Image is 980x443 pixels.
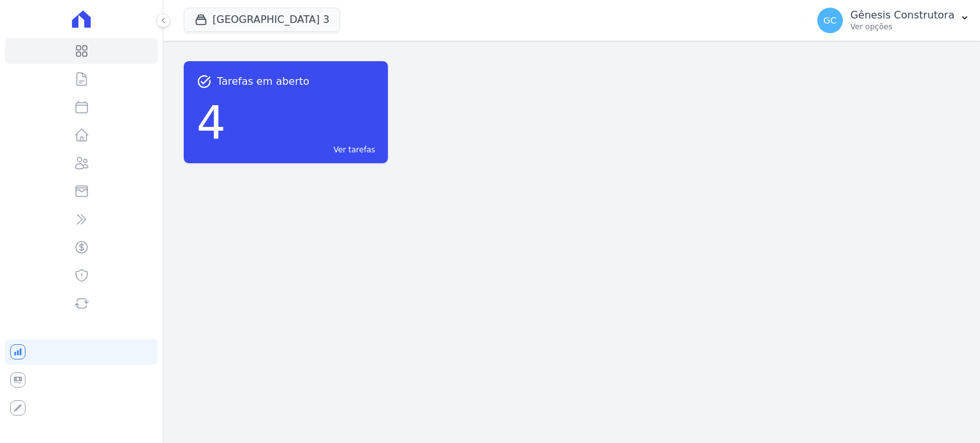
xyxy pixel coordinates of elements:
[231,144,375,156] a: Ver tarefas
[850,22,954,32] p: Ver opções
[850,9,954,22] p: Gênesis Construtora
[334,144,375,156] span: Ver tarefas
[197,74,212,89] span: task_alt
[807,3,980,38] button: GC Gênesis Construtora Ver opções
[197,89,226,156] div: 4
[217,74,309,89] span: Tarefas em aberto
[184,8,340,32] button: [GEOGRAPHIC_DATA] 3
[823,16,836,25] span: GC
